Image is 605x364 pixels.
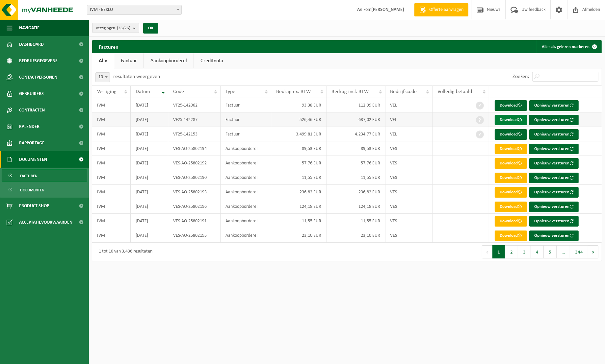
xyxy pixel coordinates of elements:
label: resultaten weergeven [113,74,160,79]
td: 637,02 EUR [327,112,385,127]
td: IVM [92,228,131,243]
td: [DATE] [131,98,168,112]
td: VF25-142062 [168,98,221,112]
td: VF25-142153 [168,127,221,141]
h2: Facturen [92,40,125,53]
td: VES-AO-25802192 [168,156,221,170]
td: VEL [385,98,433,112]
span: Contracten [19,102,45,118]
span: Rapportage [19,135,44,151]
td: 57,76 EUR [271,156,327,170]
span: Volledig betaald [437,89,472,94]
td: Aankoopborderel [221,141,271,156]
td: [DATE] [131,127,168,141]
button: 2 [505,245,518,258]
button: 5 [544,245,557,258]
td: VES-AO-25802195 [168,228,221,243]
td: 11,55 EUR [271,214,327,228]
td: IVM [92,112,131,127]
td: IVM [92,141,131,156]
button: Alles als gelezen markeren [537,40,601,53]
button: Opnieuw versturen [529,100,579,111]
a: Download [495,187,527,198]
td: 93,38 EUR [271,98,327,112]
span: Bedrag incl. BTW [332,89,369,94]
a: Alle [92,53,114,68]
td: 23,10 EUR [327,228,385,243]
td: 3.499,81 EUR [271,127,327,141]
td: Aankoopborderel [221,214,271,228]
td: 57,76 EUR [327,156,385,170]
a: Factuur [114,53,144,68]
span: 10 [96,73,110,82]
td: VES [385,141,433,156]
a: Download [495,216,527,227]
span: Kalender [19,118,39,135]
button: Opnieuw versturen [529,129,579,140]
button: 3 [518,245,531,258]
span: Offerte aanvragen [428,7,465,13]
span: Dashboard [19,36,44,53]
span: Documenten [20,184,44,196]
button: Opnieuw versturen [529,231,579,241]
span: Gebruikers [19,85,44,102]
a: Download [495,144,527,154]
td: VES [385,156,433,170]
span: Contactpersonen [19,69,57,85]
button: 1 [492,245,505,258]
td: 236,82 EUR [327,185,385,199]
td: IVM [92,170,131,185]
td: Aankoopborderel [221,185,271,199]
td: VF25-142287 [168,112,221,127]
td: 526,46 EUR [271,112,327,127]
td: VES-AO-25802190 [168,170,221,185]
span: Code [173,89,184,94]
span: Bedrijfscode [390,89,417,94]
button: Next [588,245,598,258]
a: Download [495,100,527,111]
span: IVM - EEKLO [87,5,182,15]
td: IVM [92,199,131,214]
td: VES [385,185,433,199]
a: Download [495,158,527,169]
td: [DATE] [131,141,168,156]
td: 89,53 EUR [327,141,385,156]
td: 11,55 EUR [271,170,327,185]
td: 112,99 EUR [327,98,385,112]
td: 11,55 EUR [327,170,385,185]
td: VES [385,228,433,243]
td: [DATE] [131,112,168,127]
span: Facturen [20,170,38,182]
td: IVM [92,156,131,170]
a: Facturen [2,169,87,182]
td: Aankoopborderel [221,156,271,170]
button: Previous [482,245,492,258]
a: Creditnota [194,53,230,68]
button: Opnieuw versturen [529,158,579,169]
td: 4.234,77 EUR [327,127,385,141]
button: OK [143,23,158,34]
span: 10 [95,72,110,82]
td: Factuur [221,112,271,127]
a: Documenten [2,183,87,196]
td: VES-AO-25802194 [168,141,221,156]
span: Datum [136,89,150,94]
button: Vestigingen(26/26) [92,23,139,33]
span: Navigatie [19,20,39,36]
td: 89,53 EUR [271,141,327,156]
span: Vestiging [97,89,117,94]
button: Opnieuw versturen [529,173,579,183]
td: Aankoopborderel [221,228,271,243]
button: Opnieuw versturen [529,216,579,227]
span: Type [225,89,235,94]
td: [DATE] [131,214,168,228]
td: 23,10 EUR [271,228,327,243]
a: Offerte aanvragen [414,3,468,16]
td: VES [385,214,433,228]
count: (26/26) [117,26,130,30]
button: 344 [570,245,588,258]
a: Download [495,173,527,183]
a: Download [495,115,527,125]
button: 4 [531,245,544,258]
a: Download [495,231,527,241]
